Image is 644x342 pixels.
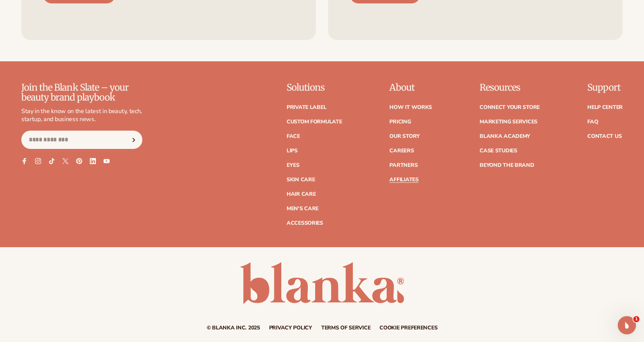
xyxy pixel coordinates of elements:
a: Affiliates [389,177,418,182]
span: 1 [633,316,639,322]
a: Skin Care [287,177,315,182]
a: How It Works [389,105,432,110]
a: Lips [287,148,298,153]
a: Custom formulate [287,119,342,125]
a: Careers [389,148,414,153]
a: Case Studies [480,148,517,153]
p: About [389,83,432,93]
a: Help Center [587,105,623,110]
p: Resources [480,83,540,93]
p: Join the Blank Slate – your beauty brand playbook [21,83,142,103]
p: Solutions [287,83,342,93]
a: Eyes [287,163,300,168]
a: FAQ [587,119,598,125]
a: Men's Care [287,206,319,211]
p: Stay in the know on the latest in beauty, tech, startup, and business news. [21,107,142,123]
a: Cookie preferences [379,325,437,331]
a: Our Story [389,134,419,139]
a: Blanka Academy [480,134,530,139]
a: Hair Care [287,192,316,197]
a: Marketing services [480,119,537,125]
a: Private label [287,105,326,110]
a: Privacy policy [269,325,312,331]
a: Pricing [389,119,411,125]
a: Accessories [287,221,323,226]
a: Connect your store [480,105,540,110]
a: Face [287,134,300,139]
a: Contact Us [587,134,622,139]
a: Beyond the brand [480,163,534,168]
p: Support [587,83,623,93]
small: © Blanka Inc. 2025 [207,324,260,331]
iframe: Intercom live chat [618,316,636,334]
button: Subscribe [125,131,142,149]
a: Terms of service [321,325,371,331]
a: Partners [389,163,418,168]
